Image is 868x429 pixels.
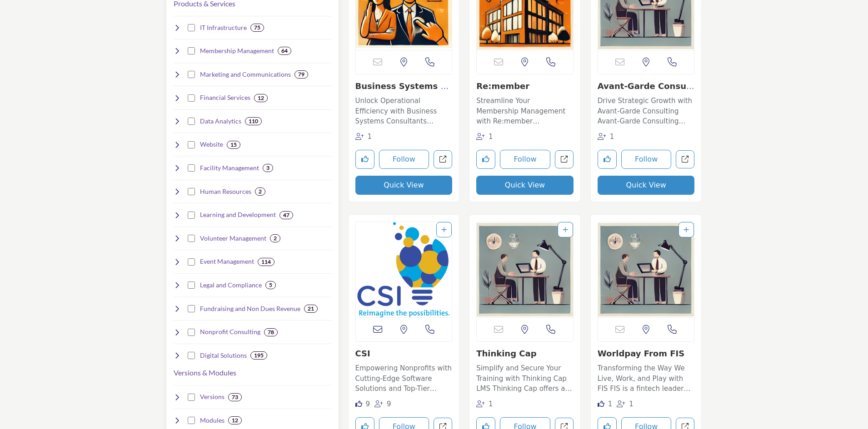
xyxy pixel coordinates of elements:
[476,361,574,394] a: Simplify and Secure Your Training with Thinking Cap LMS Thinking Cap offers a robust Learning Man...
[255,187,265,196] div: 2 Results For Human Resources
[188,212,195,219] input: Select Learning and Development checkbox
[476,96,574,127] p: Streamline Your Membership Management with Re:member Re:member offers a comprehensive membership ...
[598,400,604,407] i: Like
[598,363,695,394] p: Transforming the Way We Live, Work, and Play with FIS FIS is a fintech leader that drives innovat...
[266,165,269,171] b: 3
[188,94,195,102] input: Select Financial Services checkbox
[230,142,237,148] b: 15
[188,352,195,359] input: Select Digital Solutions checkbox
[598,132,614,142] div: Followers
[476,81,529,91] a: Re:member
[200,327,260,336] h4: Nonprofit Consulting: Expert guidance in strategic planning, organizational development, and gove...
[174,367,236,378] button: Versions & Modules
[355,400,362,407] i: Likes
[476,349,536,358] a: Thinking Cap
[683,226,689,233] a: Add To List
[355,96,453,127] p: Unlock Operational Efficiency with Business Systems Consultants Business Systems Consultants, Inc...
[356,222,452,317] img: CSI
[200,117,241,126] h4: Data Analytics: Providers of advanced data analysis tools and services to help organizations unlo...
[434,150,452,169] a: Open business-systems-consultants-inc in new tab
[476,363,574,394] p: Simplify and Secure Your Training with Thinking Cap LMS Thinking Cap offers a robust Learning Man...
[476,176,574,195] button: Quick View
[200,187,251,196] h4: Human Resources: Experienced HR solutions for talent acquisition, retention, and development to f...
[629,400,634,408] span: 1
[476,399,493,409] div: Followers
[355,363,453,394] p: Empowering Nonprofits with Cutting-Edge Software Solutions and Top-Tier Consulting. CSI proudly s...
[477,222,573,317] a: Open Listing in new tab
[476,349,574,359] h3: Thinking Cap
[608,400,613,408] span: 1
[598,349,695,359] h3: Worldpay From FIS
[563,226,568,233] a: Add To List
[441,226,447,233] a: Add To List
[476,132,493,142] div: Followers
[278,47,291,55] div: 64 Results For Membership Management
[188,118,195,125] input: Select Data Analytics checkbox
[232,394,238,400] b: 73
[617,399,634,409] div: Followers
[249,118,258,124] b: 110
[200,351,247,360] h4: Digital Solutions: Cutting-edge tech providers delivering custom software, mobile applications, a...
[283,212,289,218] b: 47
[355,81,453,101] a: Business Systems Con...
[200,392,224,401] h4: Versions: See which companies and products are compatible with the different versions of iMIS.
[500,150,550,169] button: Follow
[200,234,266,243] h4: Volunteer Management: Effective strategies and tools to recruit, retain, and recognize the invalu...
[598,150,617,169] button: Like listing
[598,96,695,127] p: Drive Strategic Growth with Avant-Garde Consulting Avant-Garde Consulting Services, Inc. is a tru...
[268,329,274,335] b: 78
[200,70,291,79] h4: Marketing and Communications: Specialists in crafting effective marketing campaigns and communica...
[200,140,223,149] h4: Website: Website management, consulting, products, services and add-ons
[188,164,195,172] input: Select Facility Management checkbox
[188,305,195,312] input: Select Fundraising and Non Dues Revenue checkbox
[365,400,370,408] span: 9
[200,163,259,173] h4: Facility Management: Comprehensive services for facility maintenance, safety, and efficiency to c...
[259,188,262,195] b: 2
[264,328,278,336] div: 78 Results For Nonprofit Consulting
[188,71,195,78] input: Select Marketing and Communications checkbox
[555,150,574,169] a: Open remember in new tab
[188,141,195,148] input: Select Website checkbox
[355,150,374,169] button: Like listing
[188,47,195,54] input: Select Membership Management checkbox
[279,211,293,219] div: 47 Results For Learning and Development
[367,133,372,141] span: 1
[355,132,372,142] div: Followers
[598,176,695,195] button: Quick View
[232,417,238,424] b: 12
[598,222,694,317] img: Worldpay From FIS
[355,349,370,358] a: CSI
[188,417,195,424] input: Select Modules checkbox
[245,117,262,125] div: 110 Results For Data Analytics
[308,306,314,312] b: 21
[355,81,453,91] h3: Business Systems Consultants, Inc.
[476,150,495,169] button: Like listing
[261,259,271,265] b: 114
[379,150,429,169] button: Follow
[355,349,453,359] h3: CSI
[355,361,453,394] a: Empowering Nonprofits with Cutting-Edge Software Solutions and Top-Tier Consulting. CSI proudly s...
[489,133,493,141] span: 1
[387,400,391,408] span: 9
[598,81,694,101] a: Avant-Garde Consulti...
[598,94,695,127] a: Drive Strategic Growth with Avant-Garde Consulting Avant-Garde Consulting Services, Inc. is a tru...
[355,176,453,195] button: Quick View
[200,46,274,55] h4: Membership Management: Comprehensive solutions for member engagement, retention, and growth to bu...
[254,94,268,102] div: 12 Results For Financial Services
[188,258,195,266] input: Select Event Management checkbox
[281,48,288,54] b: 64
[200,23,247,32] h4: IT Infrastructure: Reliable providers of hardware, software, and network solutions to ensure a se...
[374,399,391,409] div: Followers
[294,70,308,79] div: 79 Results For Marketing and Communications
[356,222,452,317] a: Open Listing in new tab
[200,93,250,102] h4: Financial Services: Trusted advisors and services for all your financial management, accounting, ...
[254,25,260,31] b: 75
[228,393,242,401] div: 73 Results For Versions
[200,210,276,219] h4: Learning and Development: Expertise in designing and implementing educational programs, workshops...
[477,222,573,317] img: Thinking Cap
[476,94,574,127] a: Streamline Your Membership Management with Re:member Re:member offers a comprehensive membership ...
[188,329,195,336] input: Select Nonprofit Consulting checkbox
[250,351,267,360] div: 195 Results For Digital Solutions
[621,150,672,169] button: Follow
